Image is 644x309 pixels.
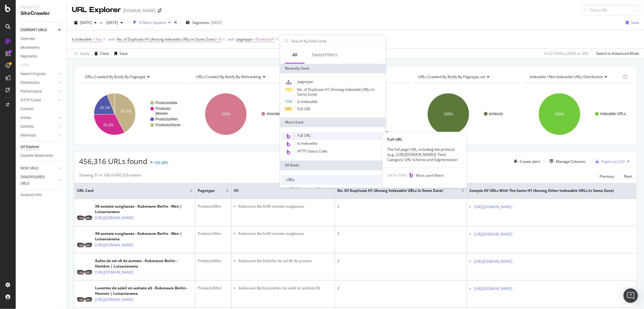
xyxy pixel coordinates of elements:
span: pagetype [236,37,252,42]
div: 2 [337,258,464,264]
text: Products/Men [155,117,178,121]
div: HTTP Codes [21,97,41,104]
div: A chart. [413,88,521,140]
span: pagetype [198,188,217,193]
div: Gafas de sol x6 de acetato - Kuboraum Berlin - Hombre | Luisaviaroma [95,258,193,269]
span: 0 [219,35,221,44]
button: Switch to Advanced Mode [594,49,639,58]
button: Add Filter [279,36,303,43]
div: Create alert [520,159,540,164]
a: DISAPPEARED URLS [21,174,56,187]
button: Create alert [511,156,540,166]
img: main image [77,284,92,304]
a: Explorer Bookmarks [21,153,62,159]
div: X6 acetate sunglasses - Kuboraum Berlin - Men | Luisaviaroma [95,204,193,215]
span: URLs Crawled By Botify By pagetype [85,74,146,79]
button: Export as CSV [593,156,625,166]
div: Full URL [383,137,467,142]
span: Is Indexable [297,141,317,146]
div: Overview [21,36,35,42]
span: Yes [96,35,102,44]
a: Outlinks [21,123,56,130]
svg: A chart. [190,88,298,140]
text: 32.4% [103,123,114,127]
text: 19.1% [100,106,110,110]
div: 3 Filters Applied [139,20,166,25]
div: 2 [337,231,464,236]
div: SiteCrawler [21,10,62,17]
span: vs [99,20,104,25]
a: Sitemaps [21,132,56,139]
text: 100% [555,112,564,116]
h4: URLs Crawled By Botify By webranking [195,72,293,82]
div: Export as CSV [601,159,625,164]
div: Previous [600,174,614,179]
text: 100% [221,112,231,116]
div: Content [21,106,34,112]
span: HTTP Status Code [297,149,328,154]
button: Previous [600,173,614,180]
text: 42.2% [121,109,131,113]
span: H1 [234,188,323,193]
a: [URL][DOMAIN_NAME] [95,297,133,303]
span: 456,316 URLs found [79,156,147,166]
span: Is Indexable [297,99,317,104]
div: A chart. [79,88,187,140]
h4: URLs Crawled By Botify By pagetype_osl [417,72,515,82]
a: [URL][DOMAIN_NAME] [95,242,133,248]
div: 2 [337,285,464,291]
button: [DATE] [72,18,99,28]
text: Products/kids [155,101,177,105]
span: Most used filters [416,173,444,178]
span: pagetype [297,79,313,84]
input: Search by field name [291,36,384,45]
a: [URL][DOMAIN_NAME] [474,204,512,210]
button: Next [624,173,632,180]
text: products [489,112,503,116]
span: > [216,37,218,42]
a: Segments [21,53,62,60]
button: Clear [92,49,109,58]
span: No. of Duplicate H1 (Among Indexable URLs in Same Zone) [337,188,452,193]
span: 2025 Aug. 18th [80,20,92,25]
div: Next [624,174,632,179]
div: Inlinks [21,115,31,121]
a: Analysis Info [21,192,62,198]
div: Saved Filters [312,52,338,58]
div: X6 acetate sunglasses - Kuboraum Berlin - Men | Luisaviaroma [95,231,193,242]
div: Products/Men [198,231,229,236]
li: Kuboraum BerlinLunettes de soleil en acétate X6 [239,285,332,291]
div: [DOMAIN_NAME] [123,8,155,14]
button: and [228,36,234,42]
span: Products/* [256,35,274,44]
a: Performance [21,88,56,95]
div: DISAPPEARED URLS [21,174,51,187]
text: 100% [444,112,453,116]
div: Explorer Bookmarks [21,153,53,159]
a: Content [21,106,62,112]
div: 2 [337,204,464,209]
span: Segments [192,20,209,25]
span: Is Indexable [72,37,92,42]
div: Recently Used [280,64,386,73]
a: NEW URLS [21,165,56,172]
button: Apply [72,49,89,58]
h4: URLs Crawled By Botify By pagetype [84,72,182,82]
button: Manage Columns [547,158,585,165]
div: Save [631,20,639,25]
div: Search Engines [21,71,46,77]
a: Url Explorer [21,144,62,150]
span: = [93,37,95,42]
text: Products/Home [155,123,181,127]
div: Lunettes de soleil en acétate x6 - Kuboraum Berlin - Homme | Luisaviaroma [95,285,193,296]
div: Analytics [21,5,62,10]
div: The full page URL, including the protocol (e.g., [URL][DOMAIN_NAME]). Field Category: URL Scheme ... [383,147,467,163]
a: CURRENT URLS [21,27,56,33]
div: Url Explorer [21,144,39,150]
div: Apply [80,51,89,56]
div: Movements [21,44,40,51]
div: Open Intercom Messenger [623,288,638,303]
div: Most Used [280,117,386,127]
span: = [253,37,255,42]
button: 3 Filters Applied [130,18,173,28]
